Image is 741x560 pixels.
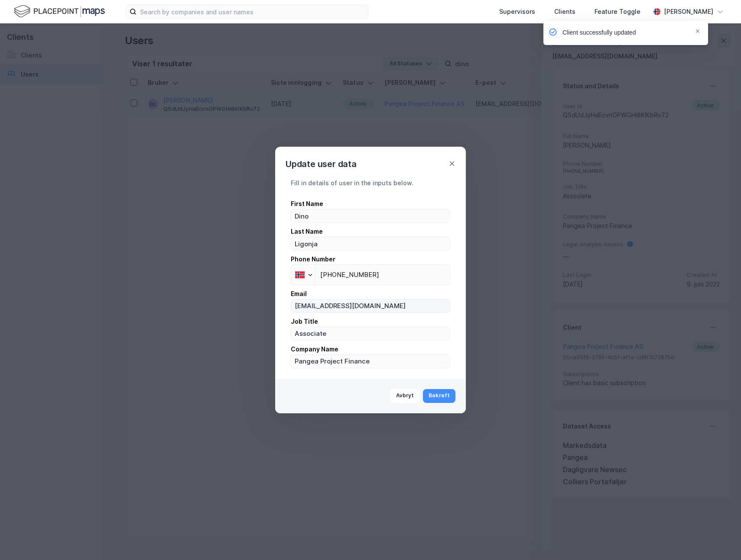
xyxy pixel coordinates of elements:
div: Clients [554,6,575,17]
div: Norway: + 47 [291,265,315,285]
div: Feature Toggle [595,6,640,17]
div: Update user data [286,157,357,171]
div: Kontrollprogram for chat [698,518,741,560]
div: Fill in details of user in the inputs below. [291,178,450,188]
div: Job Title [291,316,450,327]
div: Phone Number [291,254,450,264]
button: Bekreft [423,389,455,403]
div: Last Name [291,226,450,237]
button: Avbryt [390,389,420,403]
div: Client successfully updated [562,28,636,38]
div: [PERSON_NAME] [664,6,713,17]
div: Supervisors [499,6,535,17]
div: Email [291,289,450,299]
input: Phone Number [291,264,450,285]
img: logo.f888ab2527a4732fd821a326f86c7f29.svg [14,4,105,19]
div: First Name [291,199,450,209]
iframe: Chat Widget [698,518,741,560]
div: Company Name [291,344,450,354]
input: Search by companies and user names [136,5,368,18]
